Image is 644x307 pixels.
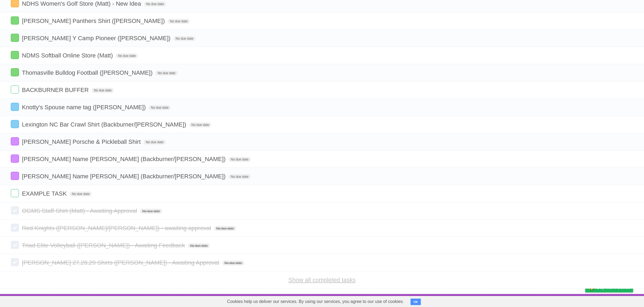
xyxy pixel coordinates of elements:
[22,207,138,214] span: OGMS Staff Shirt (Matt) - Awaiting Approval
[188,243,210,248] span: No due date
[22,18,166,24] span: [PERSON_NAME] Panthers Shirt ([PERSON_NAME])
[11,155,19,163] label: Done
[11,172,19,180] label: Done
[531,295,553,306] a: Developers
[22,242,186,249] span: Triad Elite Volleyball ([PERSON_NAME]) - Awaiting Feedback
[599,295,633,306] a: Suggest a feature
[288,277,355,283] a: Show all completed tasks
[11,224,19,232] label: Done
[11,86,19,94] label: Done
[214,226,236,231] span: No due date
[11,51,19,59] label: Done
[144,140,166,145] span: No due date
[22,104,147,111] span: Knotty's Spouse name tag ([PERSON_NAME])
[222,261,244,265] span: No due date
[140,209,162,214] span: No due date
[22,259,221,266] span: [PERSON_NAME] 27,28,29 Shirts ([PERSON_NAME]) - Awaiting Approval
[11,137,19,145] label: Done
[513,295,525,306] a: About
[22,138,142,145] span: [PERSON_NAME] Porsche & Pickleball Shirt
[11,120,19,128] label: Done
[11,206,19,214] label: Done
[22,35,172,42] span: [PERSON_NAME] Y Camp Pioneer ([PERSON_NAME])
[11,103,19,111] label: Done
[22,121,188,128] span: Lexington NC Bar Crawl Shirt (Backburner/[PERSON_NAME])
[22,190,68,197] span: EXAMPLE TASK
[597,283,630,292] span: Buy me a coffee
[11,16,19,25] label: Done
[11,189,19,197] label: Done
[22,87,90,93] span: BACKBURNER BUFFER
[22,52,114,59] span: NDMS Softball Online Store (Matt)
[144,2,166,6] span: No due date
[578,295,592,306] a: Privacy
[168,19,190,24] span: No due date
[22,225,212,231] span: Red Knights ([PERSON_NAME]/[PERSON_NAME]) - awaiting approval
[22,173,227,180] span: [PERSON_NAME] Name [PERSON_NAME] (Backburner/[PERSON_NAME])
[174,36,196,41] span: No due date
[116,53,138,58] span: No due date
[11,241,19,249] label: Done
[22,0,142,7] span: NDHS Women's Golf Store (Matt) - New Idea
[22,69,154,76] span: Thomasville Bulldog Football ([PERSON_NAME])
[156,71,177,76] span: No due date
[11,258,19,266] label: Done
[229,174,250,179] span: No due date
[11,34,19,42] label: Done
[92,88,114,93] span: No due date
[222,296,409,307] span: Cookies help us deliver our services. By using our services, you agree to our use of cookies.
[229,157,250,162] span: No due date
[11,68,19,76] label: Done
[22,156,227,162] span: [PERSON_NAME] Name [PERSON_NAME] (Backburner/[PERSON_NAME])
[411,299,421,305] button: OK
[189,122,211,127] span: No due date
[70,192,92,196] span: No due date
[560,295,572,306] a: Terms
[149,105,171,110] span: No due date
